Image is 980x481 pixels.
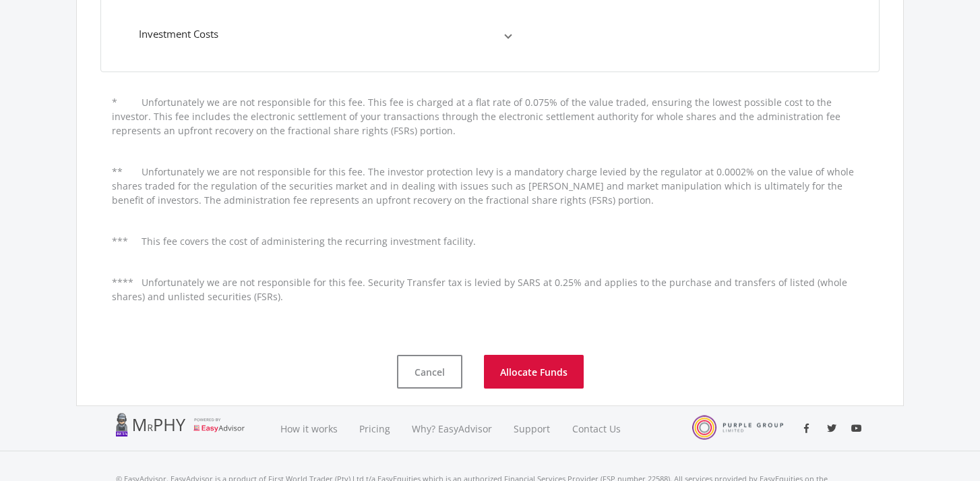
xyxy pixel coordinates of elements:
[112,165,854,206] p: Unfortunately we are not responsible for this fee. The investor protection levy is a mandatory ch...
[503,406,561,451] a: Support
[142,235,476,248] p: This fee covers the cost of administering the recurring investment facility.
[112,276,847,303] p: Unfortunately we are not responsible for this fee. Security Transfer tax is levied by SARS at 0.2...
[484,355,584,389] button: Allocate Funds
[139,26,218,42] div: Investment Costs
[112,96,840,137] p: Unfortunately we are not responsible for this fee. This fee is charged at a flat rate of 0.075% o...
[123,7,527,61] mat-expansion-panel-header: Investment Costs
[397,355,462,389] button: Cancel
[270,406,348,451] a: How it works
[401,406,503,451] a: Why? EasyAdvisor
[348,406,401,451] a: Pricing
[561,406,633,451] a: Contact Us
